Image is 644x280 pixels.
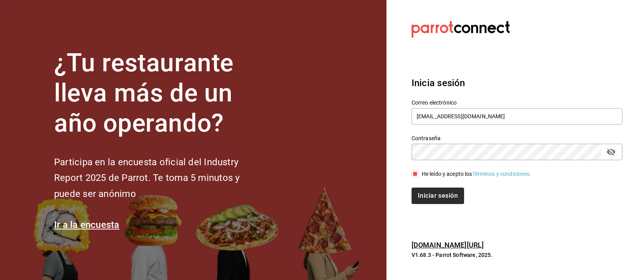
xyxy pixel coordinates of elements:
[54,48,266,138] h1: ¿Tu restaurante lleva más de un año operando?
[54,154,266,202] h2: Participa en la encuesta oficial del Industry Report 2025 de Parrot. Te toma 5 minutos y puede se...
[604,145,618,159] button: passwordField
[412,251,622,259] p: V1.68.3 - Parrot Software, 2025.
[412,188,464,204] button: Iniciar sesión
[412,108,622,125] input: Ingresa tu correo electrónico
[412,76,622,90] h3: Inicia sesión
[422,170,532,178] div: He leído y acepto los
[412,136,622,141] label: Contraseña
[412,241,484,249] a: [DOMAIN_NAME][URL]
[412,100,622,106] label: Correo electrónico
[472,171,532,177] a: Términos y condiciones.
[54,219,120,230] a: Ir a la encuesta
